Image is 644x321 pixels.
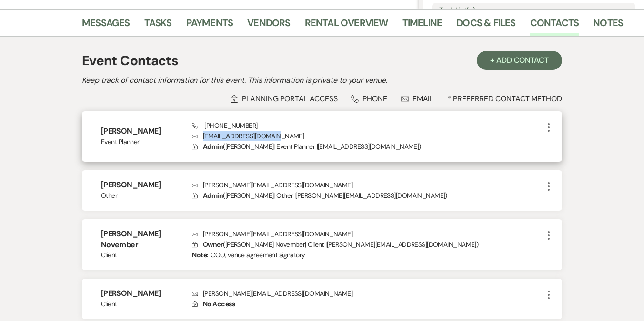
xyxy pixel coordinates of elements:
h6: [PERSON_NAME] [101,180,181,190]
div: Email [401,94,434,104]
span: Admin [203,142,223,151]
div: * Preferred Contact Method [82,94,562,104]
a: Rental Overview [305,15,388,36]
a: Notes [593,15,623,36]
h6: [PERSON_NAME] [101,288,181,299]
p: [PERSON_NAME][EMAIL_ADDRESS][DOMAIN_NAME] [192,229,543,239]
p: ( [PERSON_NAME] November | Client | [PERSON_NAME][EMAIL_ADDRESS][DOMAIN_NAME] ) [192,239,543,250]
div: Planning Portal Access [231,94,337,104]
a: Timeline [402,15,443,36]
p: ( [PERSON_NAME] | Other | [PERSON_NAME][EMAIL_ADDRESS][DOMAIN_NAME] ) [192,190,543,201]
span: Client [101,299,181,309]
h6: [PERSON_NAME] [101,126,181,136]
p: [PERSON_NAME][EMAIL_ADDRESS][DOMAIN_NAME] [192,180,543,190]
a: Docs & Files [456,15,515,36]
p: [PERSON_NAME][EMAIL_ADDRESS][DOMAIN_NAME] [192,288,543,299]
h6: [PERSON_NAME] November [101,229,181,250]
span: Event Planner [101,137,181,147]
a: Vendors [247,15,290,36]
span: Admin [203,191,223,200]
a: Messages [82,15,130,36]
a: Payments [186,15,233,36]
span: Owner [203,240,223,249]
h1: Event Contacts [82,51,178,71]
span: No Access [203,300,235,308]
p: [EMAIL_ADDRESS][DOMAIN_NAME] [192,131,543,141]
p: ( [PERSON_NAME] | Event Planner | [EMAIL_ADDRESS][DOMAIN_NAME] ) [192,141,543,152]
p: COO, venue agreement signatory [192,250,305,260]
label: Task List(s): [439,4,628,18]
span: [PHONE_NUMBER] [192,121,257,130]
h2: Keep track of contact information for this event. This information is private to your venue. [82,75,562,86]
div: Phone [351,94,387,104]
strong: Note: [192,251,208,259]
a: Contacts [530,15,579,36]
span: Other [101,191,181,201]
button: + Add Contact [477,51,562,70]
a: Tasks [144,15,172,36]
span: Client [101,250,181,260]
